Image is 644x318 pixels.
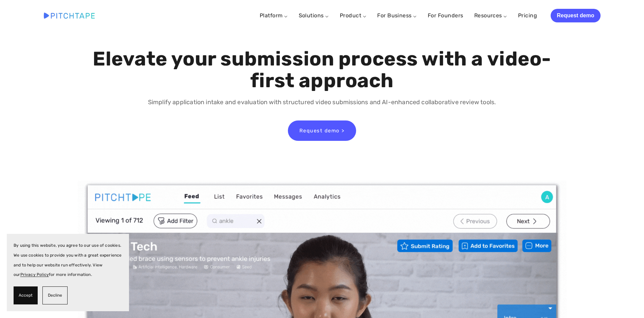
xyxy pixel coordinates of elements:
[48,291,62,300] span: Decline
[299,12,329,19] a: Solutions ⌵
[91,97,553,107] p: Simplify application intake and evaluation with structured video submissions and AI-enhanced coll...
[14,286,38,304] button: Accept
[260,12,288,19] a: Platform ⌵
[518,10,537,22] a: Pricing
[19,291,33,300] span: Accept
[7,234,129,311] section: Cookie banner
[551,9,600,22] a: Request demo
[20,272,49,277] a: Privacy Policy
[474,12,507,19] a: Resources ⌵
[14,241,122,280] p: By using this website, you agree to our use of cookies. We use cookies to provide you with a grea...
[288,120,356,141] a: Request demo >
[91,48,553,92] h1: Elevate your submission process with a video-first approach
[340,12,366,19] a: Product ⌵
[42,286,68,304] button: Decline
[428,10,463,22] a: For Founders
[377,12,417,19] a: For Business ⌵
[44,13,95,18] img: Pitchtape | Video Submission Management Software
